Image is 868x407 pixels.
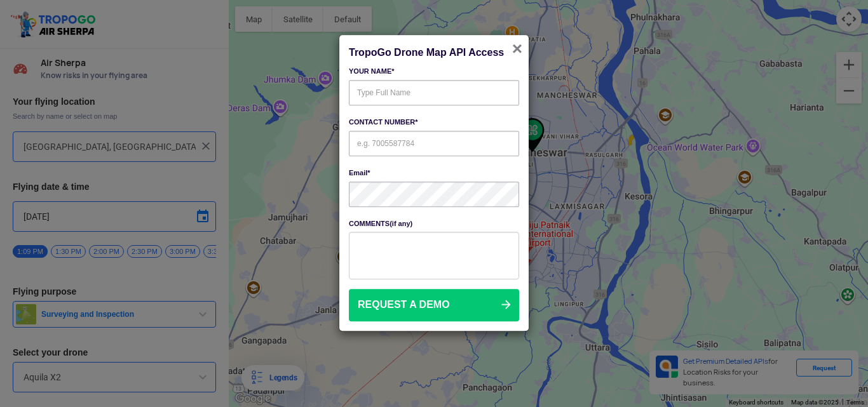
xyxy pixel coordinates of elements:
[349,117,519,128] label: CONTACT NUMBER*
[349,131,519,156] input: e.g. 7005587784
[349,67,519,77] label: YOUR NAME*
[512,39,522,59] span: ×
[349,48,516,58] h5: TropoGo Drone Map API Access
[349,168,519,178] label: Email*
[512,41,522,58] button: Close
[349,289,519,321] button: REQUEST A DEMO
[349,219,519,229] label: COMMENTS(if any)
[349,80,519,105] input: Type Full Name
